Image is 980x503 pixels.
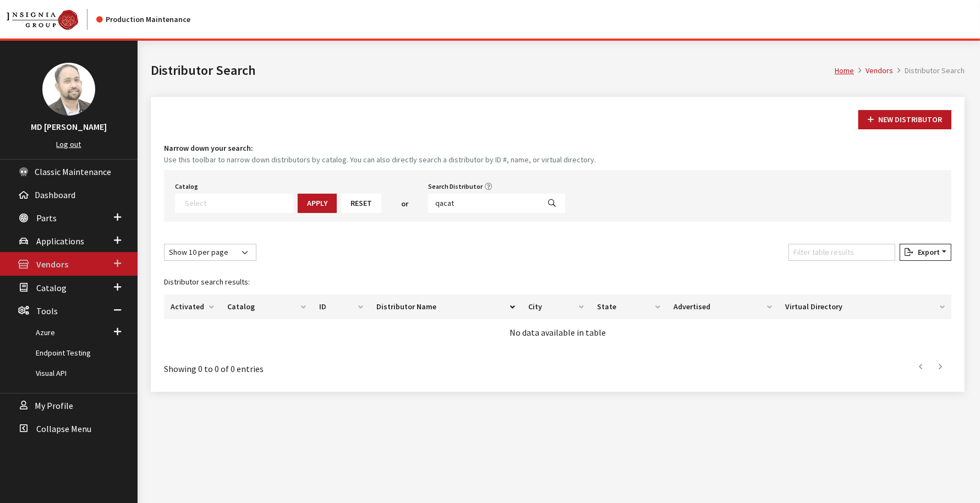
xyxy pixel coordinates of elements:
span: Collapse Menu [36,423,91,434]
th: Catalog: activate to sort column ascending [221,294,313,319]
button: Reset [341,194,381,213]
span: Export [913,247,940,257]
th: City: activate to sort column ascending [522,294,590,319]
span: or [401,198,408,210]
button: New Distributor [858,110,951,129]
span: My Profile [35,400,73,411]
li: Vendors [854,65,893,76]
span: Tools [36,305,58,316]
input: Search [428,194,539,213]
input: Filter table results [789,244,895,261]
textarea: Search [185,198,293,208]
h3: MD [PERSON_NAME] [11,120,127,133]
span: Azure [36,327,55,337]
th: Advertised: activate to sort column ascending [667,294,779,319]
button: Export [900,244,951,261]
label: Catalog [175,182,198,192]
span: Applications [36,236,84,247]
label: Search Distributor [428,182,483,192]
small: Use this toolbar to narrow down distributors by catalog. You can also directly search a distribut... [164,154,951,166]
th: State: activate to sort column ascending [590,294,667,319]
th: Distributor Name: activate to sort column descending [370,294,522,319]
span: Parts [36,212,57,223]
th: Virtual Directory [779,294,907,319]
a: Log out [57,139,81,149]
div: Showing 0 to 0 of 0 entries [164,354,484,375]
h1: Distributor Search [151,61,835,80]
img: Catalog Maintenance [7,10,78,30]
a: Insignia Group logo [7,9,96,30]
caption: Distributor search results: [164,270,951,294]
a: Home [835,65,854,75]
img: MD Hossain [42,63,95,116]
span: Classic Maintenance [35,166,111,177]
td: No data available in table [164,319,951,346]
th: Activated: activate to sort column ascending [164,294,221,319]
span: Dashboard [35,189,75,200]
div: Production Maintenance [96,14,190,25]
span: Catalog [36,282,67,293]
li: Distributor Search [893,65,965,76]
th: ID: activate to sort column ascending [313,294,370,319]
span: Vendors [36,259,68,270]
span: Select [175,194,293,213]
h4: Narrow down your search: [164,143,951,154]
th: : activate to sort column ascending [907,294,951,319]
button: Search [539,194,565,213]
button: Apply [298,194,337,213]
